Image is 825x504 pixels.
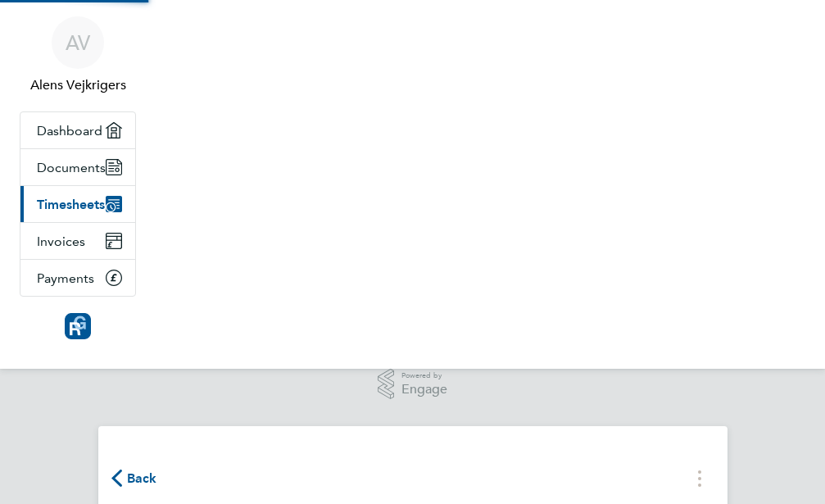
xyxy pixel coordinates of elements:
[20,260,135,296] a: Payments
[111,468,157,488] button: Back
[401,369,447,383] span: Powered by
[37,270,94,286] span: Payments
[37,197,105,212] span: Timesheets
[66,32,90,53] span: AV
[20,75,136,95] span: Alens Vejkrigers
[401,383,447,397] span: Engage
[37,234,85,249] span: Invoices
[20,112,135,148] a: Dashboard
[20,16,136,95] a: AVAlens Vejkrigers
[37,160,106,175] span: Documents
[37,123,102,138] span: Dashboard
[127,469,157,488] span: Back
[20,186,135,222] a: Timesheets
[685,465,714,491] button: Timesheets Menu
[378,369,447,400] a: Powered byEngage
[20,313,136,339] a: Go to home page
[20,149,135,185] a: Documents
[65,313,91,339] img: resourcinggroup-logo-retina.png
[20,223,135,259] a: Invoices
